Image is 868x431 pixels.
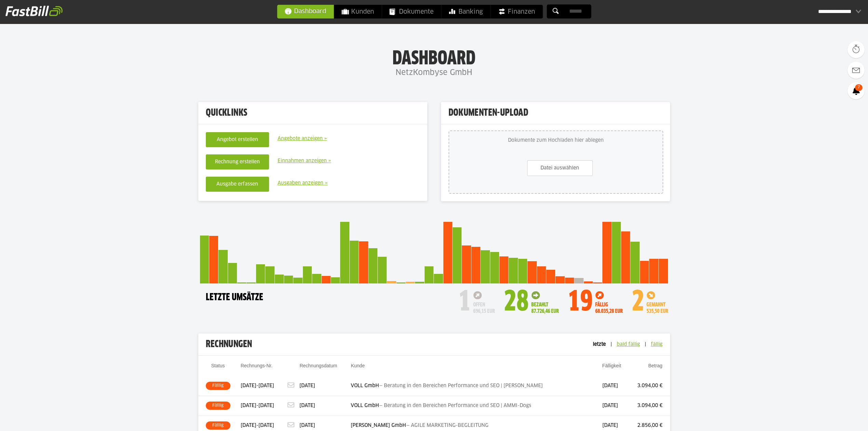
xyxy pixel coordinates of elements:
[299,396,351,416] td: [DATE]
[607,342,615,347] span: |
[602,396,627,416] td: [DATE]
[631,287,644,318] div: 2
[379,403,531,408] span: — Beratung in den Bereichen Performance und SEO | AMMI-Dogs
[651,342,663,347] span: fällig
[278,179,328,188] a: Ausgaben anzeigen »
[449,135,663,146] span: Dokumente zum Hochladen hier ablegen
[230,376,288,396] td: [DATE]-[DATE]
[206,382,230,390] span: Fällig
[5,5,63,16] img: fastbill_logo_white.png
[379,383,543,388] span: — Beratung in den Bereichen Performance und SEO | [PERSON_NAME]
[299,376,351,396] td: [DATE]
[627,362,670,376] th: Betrag
[491,5,543,18] a: Finanzen
[595,291,623,315] div: fällig 68.035,28 EUR
[504,287,529,318] div: 28
[206,132,269,147] button: Angebot erstellen
[351,376,602,396] td: VOLL GmbH
[206,421,230,430] span: Fällig
[567,287,593,318] div: 19
[198,362,230,376] th: Status
[342,5,374,18] span: Kunden
[449,5,483,18] span: Banking
[230,396,288,416] td: [DATE]-[DATE]
[406,423,489,428] span: — AGILE MARKETING-BEGLEITUNG
[198,333,585,355] h3: Rechnungen
[531,291,559,315] div: bezahlt 87.726,46 EUR
[278,157,331,165] a: Einnahmen anzeigen »
[627,376,670,396] td: 3.094,00 €
[206,154,269,169] button: Rechnung erstellen
[627,396,670,416] td: 3.094,00 €
[498,5,535,18] span: Finanzen
[646,291,668,315] div: gemahnt 535,50 EUR
[602,362,627,376] th: Fälligkeit
[473,291,495,315] div: offen 696,15 EUR
[641,342,650,347] span: |
[68,48,800,66] h1: Dashboard
[230,362,288,376] th: Rechnungs-Nr.
[382,5,441,18] a: Dokumente
[855,84,863,91] span: 7
[441,102,670,124] h3: Dokumenten-Upload
[441,5,490,18] a: Banking
[206,177,269,192] button: Ausgabe erfassen
[299,362,351,376] th: Rechnungsdatum
[527,160,593,176] a: Datei auswählen
[277,4,334,18] a: Dashboard
[200,290,263,305] h3: letzte Umsätze
[284,4,326,18] span: Dashboard
[593,342,606,347] span: letzte
[198,102,427,124] h3: Quicklinks
[351,396,602,416] td: VOLL GmbH
[458,287,471,318] div: 1
[278,135,327,143] a: Angebote anzeigen »
[206,402,230,410] span: Fällig
[847,82,865,99] a: 7
[389,5,433,18] span: Dokumente
[351,362,602,376] th: Kunde
[334,5,382,18] a: Kunden
[602,376,627,396] td: [DATE]
[617,342,640,347] span: bald fällig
